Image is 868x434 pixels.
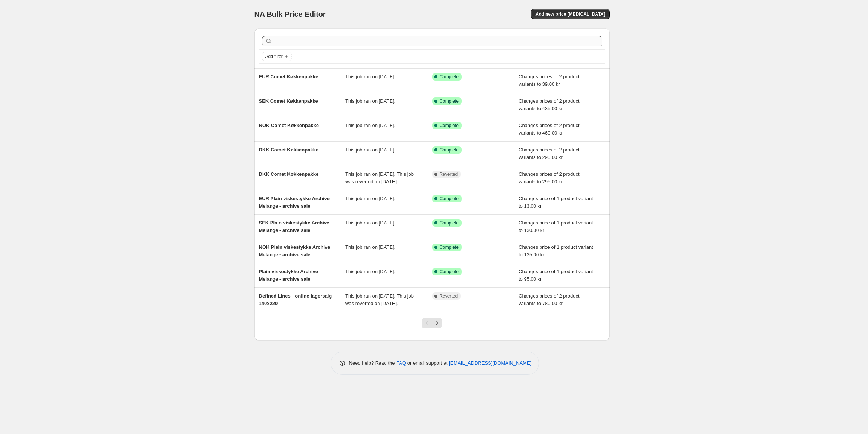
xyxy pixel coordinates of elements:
span: NOK Comet Køkkenpakke [259,123,319,128]
span: Complete [440,196,459,202]
span: This job ran on [DATE]. [345,269,395,274]
span: Changes prices of 2 product variants to 780.00 kr [519,293,580,306]
span: Changes prices of 2 product variants to 435.00 kr [519,98,580,111]
span: Changes price of 1 product variant to 135.00 kr [519,244,593,257]
span: NOK Plain viskestykke Archive Melange - archive sale [259,244,330,257]
span: Add new price [MEDICAL_DATA] [535,11,605,17]
span: or email support at [406,360,449,366]
span: Defined Lines - online lagersalg 140x220 [259,293,332,306]
span: DKK Comet Køkkenpakke [259,171,319,177]
span: This job ran on [DATE]. [345,123,395,128]
span: This job ran on [DATE]. [345,74,395,79]
span: SEK Comet Køkkenpakke [259,98,318,104]
span: This job ran on [DATE]. This job was reverted on [DATE]. [345,171,414,184]
span: SEK Plain viskestykke Archive Melange - archive sale [259,220,330,233]
span: Changes prices of 2 product variants to 295.00 kr [519,171,580,184]
span: Complete [440,269,459,275]
span: Reverted [440,293,458,299]
span: Complete [440,98,459,104]
span: Changes price of 1 product variant to 13.00 kr [519,196,593,209]
span: Changes prices of 2 product variants to 295.00 kr [519,147,580,160]
span: EUR Plain viskestykke Archive Melange - archive sale [259,196,330,209]
button: Add filter [262,52,292,61]
a: FAQ [396,360,406,366]
span: This job ran on [DATE]. [345,98,395,104]
span: This job ran on [DATE]. [345,196,395,201]
span: Plain viskestykke Archive Melange - archive sale [259,269,318,282]
span: Complete [440,244,459,250]
span: NA Bulk Price Editor [254,10,326,18]
span: This job ran on [DATE]. This job was reverted on [DATE]. [345,293,414,306]
span: This job ran on [DATE]. [345,147,395,153]
span: Changes prices of 2 product variants to 460.00 kr [519,123,580,136]
span: Reverted [440,171,458,177]
span: This job ran on [DATE]. [345,244,395,250]
nav: Pagination [422,318,442,328]
span: Complete [440,147,459,153]
span: Complete [440,220,459,226]
span: EUR Comet Køkkenpakke [259,74,318,79]
button: Add new price [MEDICAL_DATA] [531,9,609,19]
span: Changes price of 1 product variant to 130.00 kr [519,220,593,233]
span: DKK Comet Køkkenpakke [259,147,319,153]
button: Next [432,318,442,328]
span: Changes price of 1 product variant to 95.00 kr [519,269,593,282]
span: Need help? Read the [349,360,397,366]
a: [EMAIL_ADDRESS][DOMAIN_NAME] [449,360,531,366]
span: This job ran on [DATE]. [345,220,395,226]
span: Add filter [265,54,283,60]
span: Complete [440,123,459,129]
span: Changes prices of 2 product variants to 39.00 kr [519,74,580,87]
span: Complete [440,74,459,80]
